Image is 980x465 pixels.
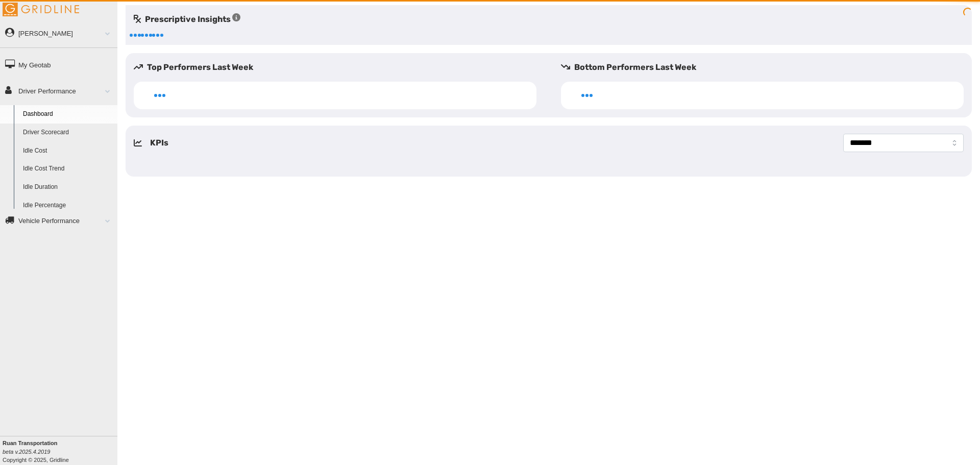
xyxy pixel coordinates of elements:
[134,61,545,74] h5: Top Performers Last Week
[134,13,240,26] h5: Prescriptive Insights
[3,440,58,446] b: Ruan Transportation
[18,105,117,124] a: Dashboard
[561,61,972,74] h5: Bottom Performers Last Week
[18,178,117,197] a: Idle Duration
[18,160,117,178] a: Idle Cost Trend
[18,197,117,215] a: Idle Percentage
[150,137,168,149] h5: KPIs
[3,439,117,464] div: Copyright © 2025, Gridline
[3,449,50,455] i: beta v.2025.4.2019
[18,142,117,160] a: Idle Cost
[3,3,79,16] img: Gridline
[18,124,117,142] a: Driver Scorecard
